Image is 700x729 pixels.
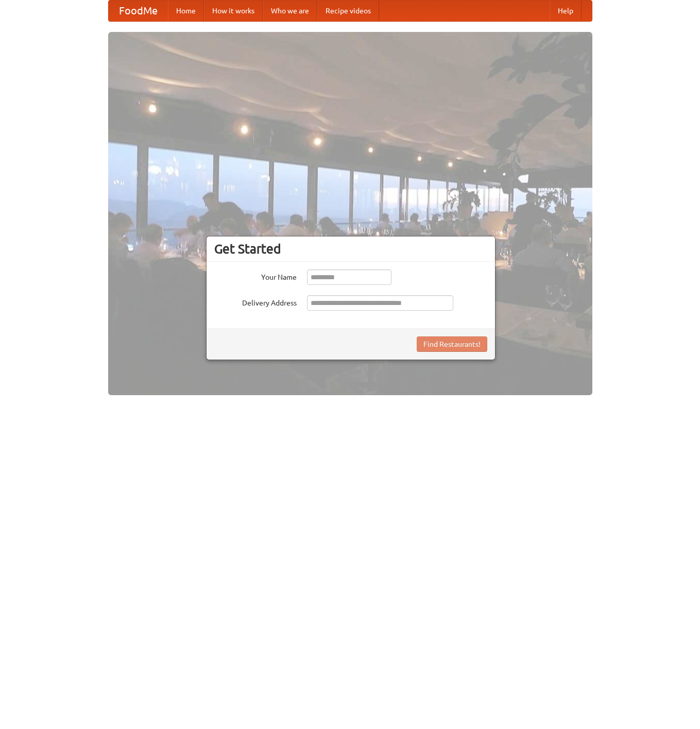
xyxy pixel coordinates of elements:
[214,269,297,282] label: Your Name
[168,1,204,21] a: Home
[263,1,317,21] a: Who we are
[109,1,168,21] a: FoodMe
[214,241,487,257] h3: Get Started
[204,1,263,21] a: How it works
[214,295,297,308] label: Delivery Address
[417,336,487,352] button: Find Restaurants!
[317,1,379,21] a: Recipe videos
[550,1,582,21] a: Help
